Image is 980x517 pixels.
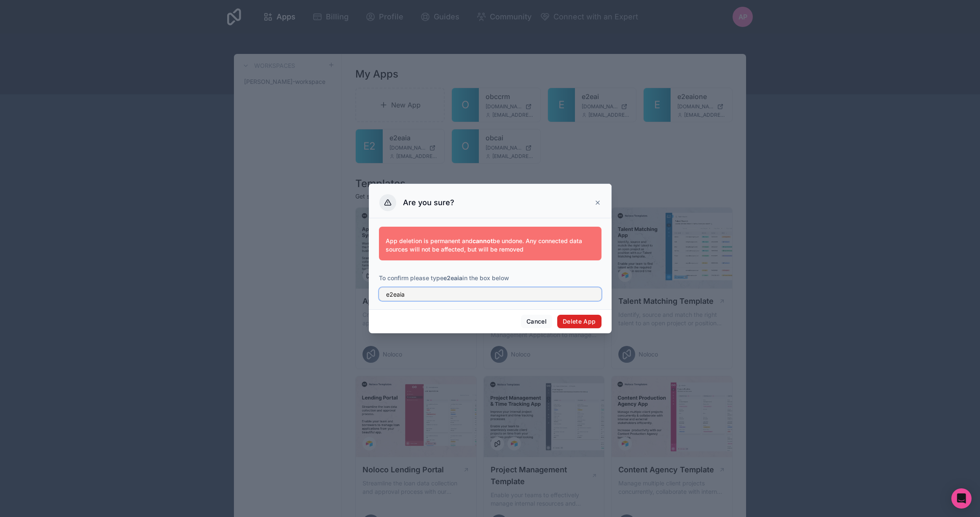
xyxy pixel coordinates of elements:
[951,488,972,509] div: Open Intercom Messenger
[557,315,601,328] button: Delete App
[521,315,552,328] button: Cancel
[403,198,454,208] h3: Are you sure?
[386,237,595,254] p: App deletion is permanent and be undone. Any connected data sources will not be affected, but wil...
[473,237,493,244] strong: cannot
[443,274,462,281] strong: e2eaia
[379,274,601,282] p: To confirm please type in the box below
[379,287,601,301] input: e2eaia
